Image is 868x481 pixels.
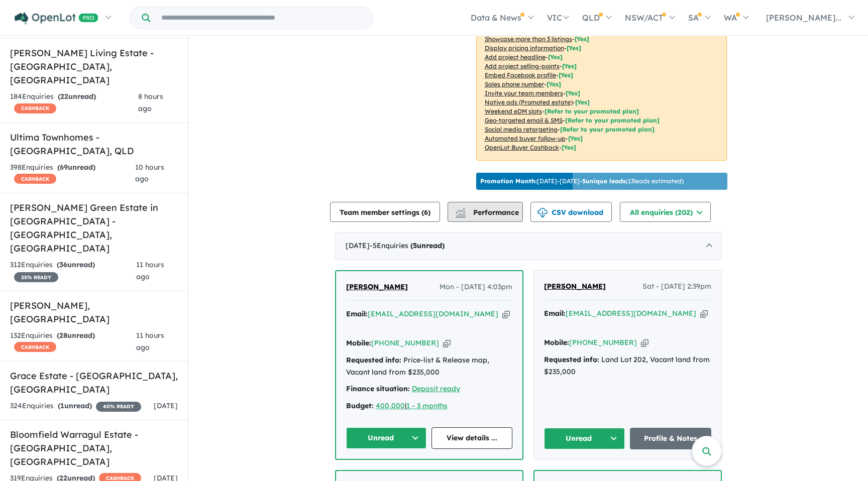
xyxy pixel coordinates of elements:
span: [PERSON_NAME] [346,282,408,291]
span: Sat - [DATE] 2:39pm [642,281,711,293]
span: [Yes] [562,144,576,151]
button: Copy [502,309,510,319]
u: Weekend eDM slots [485,107,542,115]
div: Price-list & Release map, Vacant land from $235,000 [346,354,512,379]
span: - 5 Enquir ies [370,241,445,250]
button: CSV download [530,202,612,222]
strong: Email: [544,309,566,318]
u: Showcase more than 3 listings [485,35,572,43]
strong: ( unread) [410,241,445,250]
a: Deposit ready [412,384,460,393]
span: 28 [59,331,67,340]
h5: [PERSON_NAME] Green Estate in [GEOGRAPHIC_DATA] - [GEOGRAPHIC_DATA] , [GEOGRAPHIC_DATA] [10,201,178,255]
div: 312 Enquir ies [10,259,136,283]
strong: Mobile: [346,338,371,347]
strong: ( unread) [57,260,95,269]
span: Mon - [DATE] 4:03pm [440,281,512,293]
span: Performance [457,208,519,217]
button: Copy [443,338,451,348]
h5: Ultima Townhomes - [GEOGRAPHIC_DATA] , QLD [10,131,178,158]
span: 11 hours ago [136,260,164,281]
div: | [346,400,512,412]
div: 324 Enquir ies [10,400,141,412]
strong: Requested info: [544,355,599,364]
u: Sales phone number [485,80,544,88]
span: [PERSON_NAME] [544,282,606,291]
span: 5 [413,241,417,250]
span: [ Yes ] [575,35,589,43]
span: 35 % READY [14,272,58,282]
h5: [PERSON_NAME] , [GEOGRAPHIC_DATA] [10,299,178,326]
button: Unread [544,428,625,449]
span: 8 hours ago [138,92,163,113]
span: CASHBACK [14,342,56,352]
a: 1 - 3 months [406,401,448,410]
span: [ Yes ] [567,44,581,52]
span: 6 [424,208,428,217]
button: Copy [641,337,648,348]
u: Add project headline [485,53,546,61]
span: [ Yes ] [559,71,573,79]
div: Land Lot 202, Vacant land from $235,000 [544,354,711,378]
a: [PHONE_NUMBER] [371,338,439,347]
strong: Budget: [346,401,374,410]
span: [ Yes ] [547,80,561,88]
span: [PERSON_NAME]... [766,13,841,23]
button: Team member settings (6) [330,202,440,222]
a: View details ... [431,427,512,449]
strong: Requested info: [346,355,401,365]
u: Automated buyer follow-up [485,135,566,142]
input: Try estate name, suburb, builder or developer [152,7,371,29]
u: Social media retargeting [485,126,558,133]
span: 11 hours ago [136,331,164,352]
span: 10 hours ago [135,163,164,184]
u: Geo-targeted email & SMS [485,116,563,124]
div: 398 Enquir ies [10,162,135,186]
a: [EMAIL_ADDRESS][DOMAIN_NAME] [368,309,498,318]
strong: ( unread) [58,401,92,410]
strong: ( unread) [57,331,95,340]
img: Openlot PRO Logo White [15,12,98,25]
img: line-chart.svg [456,208,465,213]
div: [DATE] [335,232,722,260]
span: [ Yes ] [562,62,577,70]
button: Performance [448,202,523,222]
a: Profile & Notes [630,428,711,449]
a: 400,000 [376,401,405,410]
h5: Bloomfield Warragul Estate - [GEOGRAPHIC_DATA] , [GEOGRAPHIC_DATA] [10,428,178,468]
span: 22 [60,92,68,101]
h5: Grace Estate - [GEOGRAPHIC_DATA] , [GEOGRAPHIC_DATA] [10,369,178,396]
strong: ( unread) [58,92,96,101]
a: [PERSON_NAME] [544,281,606,293]
div: 132 Enquir ies [10,330,136,354]
u: OpenLot Buyer Cashback [485,144,559,151]
span: [Refer to your promoted plan] [560,126,655,133]
u: Invite your team members [485,89,563,97]
span: 40 % READY [96,402,141,412]
span: [ Yes ] [566,89,580,97]
span: 69 [60,163,68,172]
u: Display pricing information [485,44,564,52]
span: 1 [60,401,64,410]
strong: ( unread) [57,163,95,172]
h5: [PERSON_NAME] Living Estate - [GEOGRAPHIC_DATA] , [GEOGRAPHIC_DATA] [10,46,178,87]
a: [EMAIL_ADDRESS][DOMAIN_NAME] [566,309,696,318]
strong: Mobile: [544,338,569,347]
img: bar-chart.svg [456,211,466,217]
div: 184 Enquir ies [10,91,138,115]
strong: Finance situation: [346,384,410,393]
span: [Refer to your promoted plan] [545,107,639,115]
span: CASHBACK [14,174,56,184]
img: download icon [537,208,548,218]
button: Copy [700,308,708,319]
button: All enquiries (202) [620,202,711,222]
a: [PHONE_NUMBER] [569,338,637,347]
b: Promotion Month: [480,177,537,185]
span: [DATE] [154,401,178,410]
u: Native ads (Promoted estate) [485,98,573,106]
a: [PERSON_NAME] [346,281,408,293]
span: [ Yes ] [548,53,563,61]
